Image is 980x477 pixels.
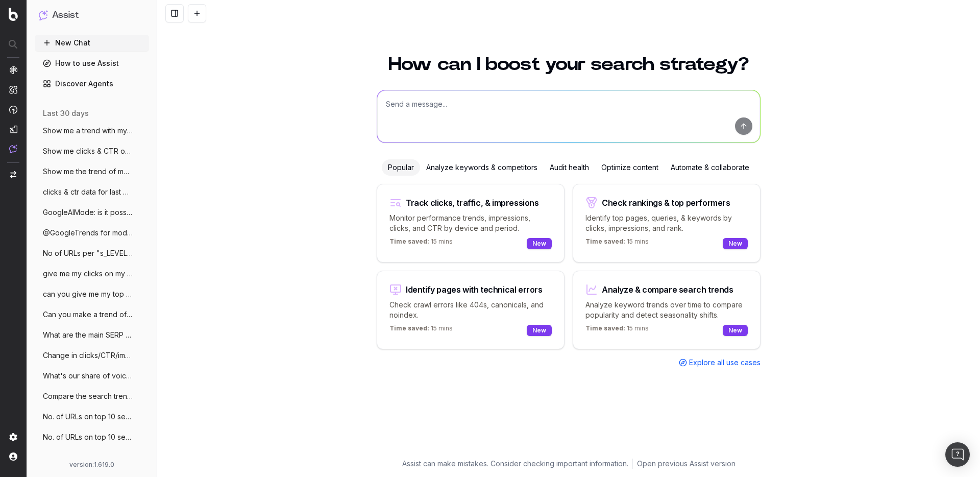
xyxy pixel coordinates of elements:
[585,237,649,250] p: 15 mins
[9,125,17,133] img: Studio
[43,108,89,118] span: last 30 days
[389,213,552,233] p: Monitor performance trends, impressions, clicks, and CTR by device and period.
[389,300,552,320] p: Check crawl errors like 404s, canonicals, and noindex.
[382,159,420,176] div: Popular
[602,199,730,207] div: Check rankings & top performers
[43,289,133,299] span: can you give me my top performing pages
[43,330,133,340] span: What are the main SERP features for 'how
[585,324,625,332] span: Time saved:
[35,35,149,51] button: New Chat
[35,225,149,241] button: @GoogleTrends for modular sofa
[43,146,133,156] span: Show me clicks & CTR on last 7 days vs p
[35,327,149,343] button: What are the main SERP features for 'how
[402,459,628,469] p: Assist can make mistakes. Consider checking important information.
[39,8,145,22] button: Assist
[43,269,133,279] span: give me my clicks on my segment "product
[689,357,761,368] span: Explore all use cases
[35,409,149,425] button: No. of URLs on top 10 segments for "s_LE
[389,324,429,332] span: Time saved:
[43,166,133,177] span: Show me the trend of my website's clicks
[9,145,17,153] img: Assist
[389,237,453,250] p: 15 mins
[43,248,133,258] span: No of URLs per "s_LEVEL2_FOLDERS"
[43,309,133,320] span: Can you make a trend of my clicks month
[35,163,149,180] button: Show me the trend of my website's clicks
[527,238,552,249] div: New
[595,159,665,176] div: Optimize content
[544,159,595,176] div: Audit health
[35,286,149,302] button: can you give me my top performing pages
[527,325,552,336] div: New
[389,237,429,245] span: Time saved:
[9,85,17,94] img: Intelligence
[9,66,17,74] img: Analytics
[35,429,149,445] button: No. of URLs on top 10 segment for "s_LEV
[43,371,133,381] span: What's our share of voice for 'skincare'
[35,55,149,71] a: How to use Assist
[406,285,543,294] div: Identify pages with technical errors
[43,432,133,442] span: No. of URLs on top 10 segment for "s_LEV
[35,76,149,92] a: Discover Agents
[585,237,625,245] span: Time saved:
[43,228,133,238] span: @GoogleTrends for modular sofa
[9,8,18,21] img: Botify logo
[10,171,16,178] img: Switch project
[377,55,761,74] h1: How can I boost your search strategy?
[43,391,133,401] span: Compare the search trends for 'artificia
[39,10,48,20] img: Assist
[39,461,145,469] div: version: 1.619.0
[602,285,733,294] div: Analyze & compare search trends
[723,325,748,336] div: New
[679,357,761,368] a: Explore all use cases
[665,159,755,176] div: Automate & collaborate
[406,199,539,207] div: Track clicks, traffic, & impressions
[9,452,17,461] img: My account
[35,388,149,404] button: Compare the search trends for 'artificia
[585,213,748,233] p: Identify top pages, queries, & keywords by clicks, impressions, and rank.
[43,187,133,197] span: clicks & ctr data for last 7 days
[43,126,133,136] span: Show me a trend with my website's clicks
[585,300,748,320] p: Analyze keyword trends over time to compare popularity and detect seasonality shifts.
[35,368,149,384] button: What's our share of voice for 'skincare'
[9,433,17,441] img: Setting
[723,238,748,249] div: New
[43,412,133,422] span: No. of URLs on top 10 segments for "s_LE
[35,123,149,139] button: Show me a trend with my website's clicks
[35,184,149,200] button: clicks & ctr data for last 7 days
[35,245,149,261] button: No of URLs per "s_LEVEL2_FOLDERS"
[389,324,453,337] p: 15 mins
[35,266,149,282] button: give me my clicks on my segment "product
[945,442,970,467] div: Open Intercom Messenger
[52,8,79,22] h1: Assist
[35,347,149,364] button: Change in clicks/CTR/impressions over la
[35,204,149,221] button: GoogleAIMode: is it possible / planned t
[637,459,736,469] a: Open previous Assist version
[420,159,544,176] div: Analyze keywords & competitors
[9,105,17,114] img: Activation
[35,143,149,159] button: Show me clicks & CTR on last 7 days vs p
[35,306,149,323] button: Can you make a trend of my clicks month
[43,350,133,361] span: Change in clicks/CTR/impressions over la
[585,324,649,337] p: 15 mins
[43,207,133,218] span: GoogleAIMode: is it possible / planned t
